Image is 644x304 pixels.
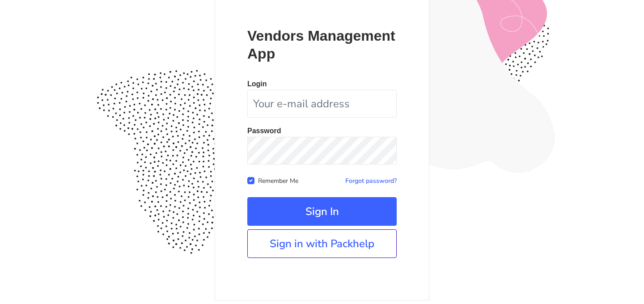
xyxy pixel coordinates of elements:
[247,27,397,63] p: Vendors Management App
[258,175,298,185] label: Remember Me
[345,177,397,185] a: Forgot password?
[247,229,397,258] a: Sign in with Packhelp
[247,90,397,118] input: Your e-mail address
[247,127,397,135] p: Password
[247,80,397,88] p: Login
[247,197,397,226] button: Sign In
